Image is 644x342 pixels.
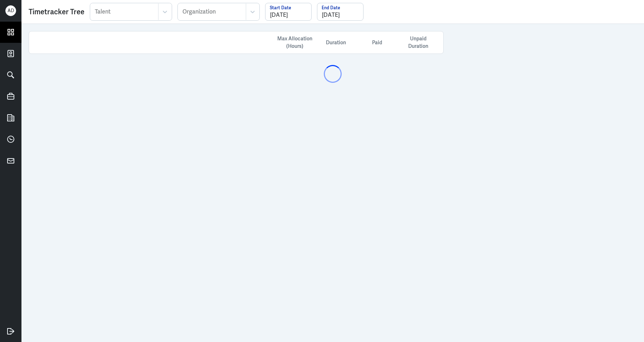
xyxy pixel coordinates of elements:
input: End Date [317,3,363,20]
div: Paid [354,39,400,46]
span: Duration [326,39,346,46]
div: Max Allocation (Hours) [272,35,318,50]
div: AD [5,5,16,16]
input: Start Date [265,3,311,20]
span: Unpaid Duration [400,35,436,50]
div: Timetracker Tree [29,6,84,17]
